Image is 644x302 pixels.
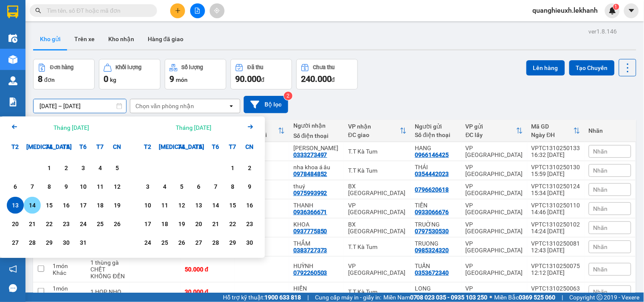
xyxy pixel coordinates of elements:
[109,197,126,214] div: Choose Chủ Nhật, tháng 10 19 2025. It's available.
[466,145,523,158] div: VP [GEOGRAPHIC_DATA]
[207,138,224,155] div: T6
[466,123,516,130] div: VP gửi
[43,238,55,248] div: 29
[60,200,72,210] div: 16
[293,240,340,247] div: THẮM
[91,288,126,295] div: 1 HOP NHO
[77,238,89,248] div: 31
[111,200,123,210] div: 19
[7,197,24,214] div: Selected end date. Thứ Hai, tháng 10 13 2025. It's available.
[244,96,288,113] button: Bộ lọc
[156,215,173,232] div: Choose Thứ Ba, tháng 11 18 2025. It's available.
[348,202,406,215] div: VP [GEOGRAPHIC_DATA]
[94,200,106,210] div: 18
[415,202,457,209] div: TIẾN
[9,238,21,248] div: 27
[532,247,580,254] div: 12:43 [DATE]
[7,234,24,251] div: Choose Thứ Hai, tháng 10 27 2025. It's available.
[332,76,335,83] span: đ
[210,182,222,192] div: 7
[532,228,580,235] div: 14:24 [DATE]
[193,200,205,210] div: 13
[26,200,38,210] div: 14
[532,285,580,292] div: VPTC1310250063
[190,3,205,18] button: file-add
[58,234,75,251] div: Choose Thứ Năm, tháng 10 30 2025. It's available.
[461,120,527,142] th: Toggle SortBy
[293,221,340,228] div: KHOA
[156,178,173,195] div: Choose Thứ Ba, tháng 11 4 2025. It's available.
[44,76,55,83] span: đơn
[227,219,239,229] div: 22
[109,159,126,176] div: Choose Chủ Nhật, tháng 10 5 2025. It's available.
[43,182,55,192] div: 8
[7,8,20,17] span: Gửi:
[6,56,20,64] span: CR :
[415,263,457,269] div: TUẤN
[9,122,20,133] button: Previous month.
[293,209,327,215] div: 0936366671
[293,164,340,171] div: nha khoa á âu
[245,122,256,133] button: Next month.
[589,127,631,134] div: Nhãn
[43,200,55,210] div: 15
[33,29,67,49] button: Kho gửi
[348,123,399,130] div: VP nhận
[142,238,154,248] div: 24
[9,200,21,210] div: 13
[159,238,171,248] div: 25
[615,4,618,10] span: 1
[293,285,340,292] div: HIỀN
[33,59,95,89] button: Đơn hàng8đơn
[7,28,93,38] div: A DŨNG
[50,64,73,70] div: Đơn hàng
[244,219,256,229] div: 23
[224,159,241,176] div: Choose Thứ Bảy, tháng 11 1 2025. It's available.
[60,219,72,229] div: 23
[224,138,241,155] div: T7
[348,263,406,276] div: VP [GEOGRAPHIC_DATA]
[99,59,160,89] button: Khối lượng0kg
[241,138,258,155] div: CN
[92,215,109,232] div: Choose Thứ Bảy, tháng 10 25 2025. It's available.
[415,292,449,299] div: 0989139203
[244,163,256,173] div: 2
[101,29,141,49] button: Kho nhận
[9,182,21,192] div: 6
[624,3,639,18] button: caret-down
[92,178,109,195] div: Choose Thứ Bảy, tháng 10 11 2025. It's available.
[293,145,340,151] div: GIA HÂN
[313,64,335,70] div: Chưa thu
[466,202,523,215] div: VP [GEOGRAPHIC_DATA]
[415,221,457,228] div: TRUỜNG
[139,215,156,232] div: Choose Thứ Hai, tháng 11 17 2025. It's available.
[526,60,565,75] button: Lên hàng
[348,221,406,235] div: BX [GEOGRAPHIC_DATA]
[94,163,106,173] div: 4
[67,29,101,49] button: Trên xe
[348,148,406,155] div: T.T Kà Tum
[223,293,301,302] span: Hỗ trợ kỹ thuật:
[227,238,239,248] div: 29
[75,159,92,176] div: Choose Thứ Sáu, tháng 10 3 2025. It's available.
[293,183,340,190] div: thuý
[210,200,222,210] div: 14
[92,159,109,176] div: Choose Thứ Bảy, tháng 10 4 2025. It's available.
[91,259,126,266] div: 1 thùng gà
[159,219,171,229] div: 18
[293,132,340,139] div: Số điện thoại
[293,269,327,276] div: 0792260503
[293,292,327,299] div: 0949200692
[348,167,406,174] div: T.T Kà Tum
[415,209,449,215] div: 0933066676
[176,123,211,132] div: Tháng [DATE]
[75,215,92,232] div: Choose Thứ Sáu, tháng 10 24 2025. It's available.
[415,151,449,158] div: 0966146425
[185,288,231,295] div: 30.000 đ
[60,163,72,173] div: 2
[569,60,615,75] button: Tạo Chuyến
[7,6,18,18] img: logo-vxr
[41,138,58,155] div: T4
[293,202,340,209] div: THANH
[293,263,340,269] div: HUỲNH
